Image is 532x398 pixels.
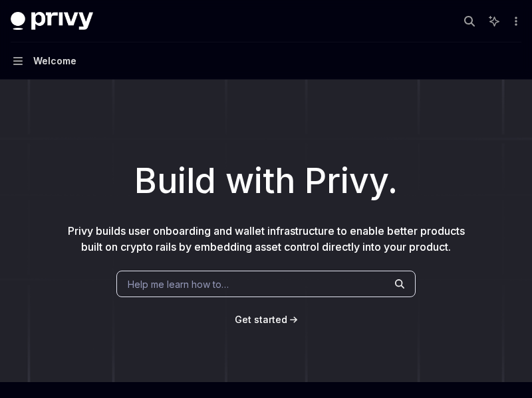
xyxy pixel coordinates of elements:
[235,313,287,326] a: Get started
[68,224,465,253] span: Privy builds user onboarding and wallet infrastructure to enable better products built on crypto ...
[33,53,76,69] div: Welcome
[128,277,229,291] span: Help me learn how to…
[21,155,511,207] h1: Build with Privy.
[11,12,93,31] img: dark logo
[235,314,287,325] span: Get started
[508,12,521,31] button: More actions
